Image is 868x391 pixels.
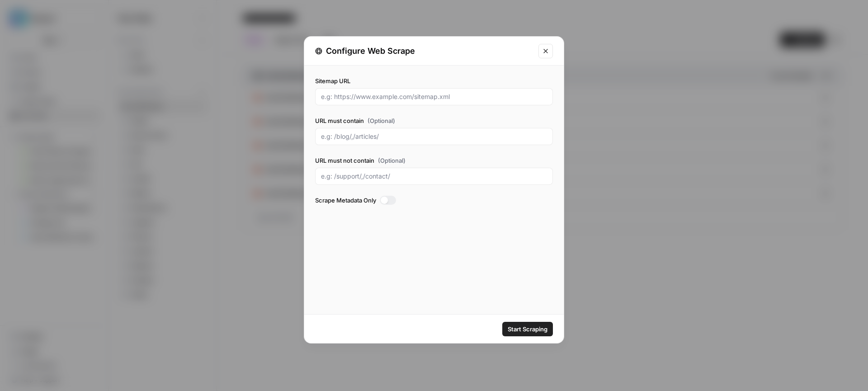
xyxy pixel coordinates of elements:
div: Configure Web Scrape [315,45,533,57]
label: Scrape Metadata Only [315,196,553,205]
label: Sitemap URL [315,76,553,85]
button: Start Scraping [502,322,553,336]
span: (Optional) [368,116,395,125]
input: e.g: /blog/,/articles/ [321,132,547,141]
label: URL must contain [315,116,553,125]
span: (Optional) [378,156,406,165]
button: Close modal [538,44,553,58]
input: e.g: /support/,/contact/ [321,172,547,181]
label: URL must not contain [315,156,553,165]
input: e.g: https://www.example.com/sitemap.xml [321,92,547,101]
span: Start Scraping [508,325,547,334]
